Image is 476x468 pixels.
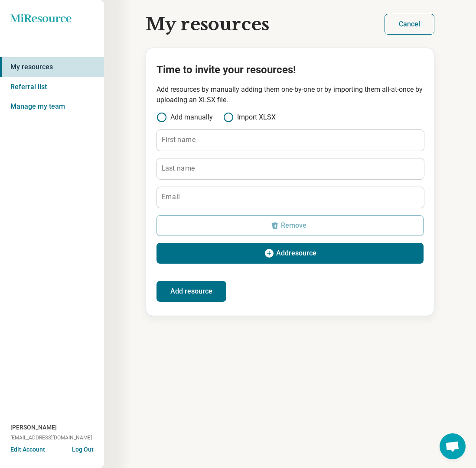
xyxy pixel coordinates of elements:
span: [PERSON_NAME] [10,423,57,432]
button: Add resource [156,281,226,302]
span: [EMAIL_ADDRESS][DOMAIN_NAME] [10,434,92,442]
label: Add manually [156,112,213,123]
label: Email [162,194,180,200]
button: Addresource [156,243,424,264]
button: Cancel [385,14,434,35]
button: Remove [156,215,424,236]
label: First name [162,136,196,143]
button: Edit Account [10,445,45,454]
h2: Time to invite your resources! [156,62,424,77]
button: Log Out [72,445,94,452]
a: Open chat [440,433,466,459]
span: Add resource [276,250,316,257]
label: Import XLSX [223,112,276,123]
h1: My resources [146,14,269,34]
p: Add resources by manually adding them one-by-one or by importing them all-at-once by uploading an... [156,84,424,105]
label: Last name [162,165,195,172]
